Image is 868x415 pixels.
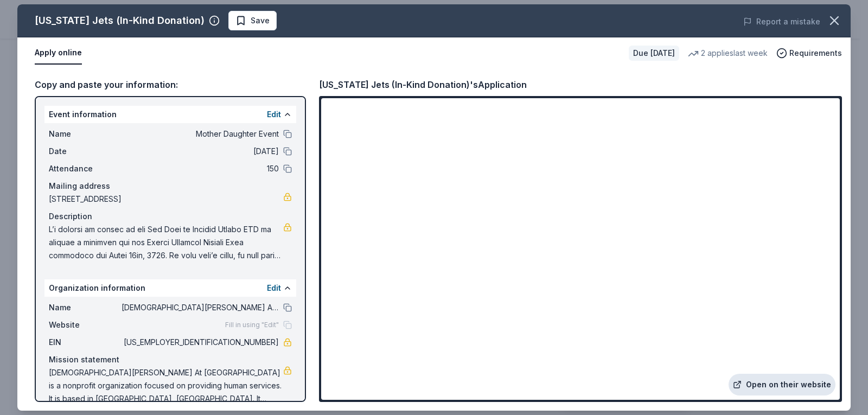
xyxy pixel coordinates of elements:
span: Name [49,301,122,314]
div: [US_STATE] Jets (In-Kind Donation) [35,12,205,29]
span: L’i dolorsi am consec ad eli Sed Doei te Incidid Utlabo ETD ma aliquae a minimven qui nos Exerci ... [49,223,283,262]
span: Attendance [49,162,122,175]
span: 150 [122,162,279,175]
button: Apply online [35,42,82,65]
div: Copy and paste your information: [35,78,306,92]
div: Event information [44,106,296,123]
span: [DATE] [122,145,279,158]
div: Mailing address [49,180,292,193]
button: Edit [267,282,281,295]
span: Requirements [789,47,842,60]
div: Mission statement [49,353,292,366]
span: Date [49,145,122,158]
div: Due [DATE] [629,46,679,61]
span: [DEMOGRAPHIC_DATA][PERSON_NAME] At [GEOGRAPHIC_DATA] is a nonprofit organization focused on provi... [49,366,283,405]
button: Save [228,11,277,30]
span: Save [251,14,270,27]
div: [US_STATE] Jets (In-Kind Donation)'s Application [319,78,527,92]
div: Description [49,210,292,223]
span: Website [49,318,122,331]
span: Mother Daughter Event [122,127,279,141]
span: [US_EMPLOYER_IDENTIFICATION_NUMBER] [122,336,279,349]
span: [STREET_ADDRESS] [49,193,283,206]
span: Name [49,127,122,141]
span: Fill in using "Edit" [225,321,279,329]
div: Organization information [44,279,296,297]
span: [DEMOGRAPHIC_DATA][PERSON_NAME] At [GEOGRAPHIC_DATA] [122,301,279,314]
span: EIN [49,336,122,349]
button: Report a mistake [743,15,820,28]
a: Open on their website [729,374,835,395]
div: 2 applies last week [688,47,768,60]
button: Requirements [776,47,842,60]
button: Edit [267,108,281,121]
